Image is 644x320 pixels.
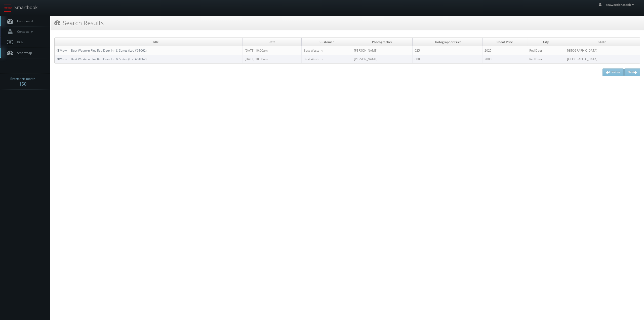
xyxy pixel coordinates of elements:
strong: 150 [19,81,26,87]
td: [DATE] 10:00am [243,55,302,63]
span: Smartmap [15,51,32,55]
a: View [57,57,67,61]
td: Shoot Price [482,38,527,46]
a: Best Western Plus Red Deer Inn & Suites (Loc #61062) [71,48,147,53]
span: Bids [15,40,23,44]
span: Dashboard [15,19,33,23]
td: Title [69,38,243,46]
span: Events this month [10,76,35,81]
td: Photographer [352,38,412,46]
td: Red Deer [527,46,565,55]
td: 600 [412,55,482,63]
td: Best Western [302,46,352,55]
h3: Search Results [54,18,104,27]
td: [GEOGRAPHIC_DATA] [565,46,640,55]
td: Photographer Price [412,38,482,46]
span: Contacts [15,29,34,34]
td: Red Deer [527,55,565,63]
td: Customer [302,38,352,46]
td: City [527,38,565,46]
td: 2000 [482,55,527,63]
td: 625 [412,46,482,55]
td: Best Western [302,55,352,63]
span: seaweedonastick [606,3,635,7]
a: Best Western Plus Red Deer Inn & Suites (Loc #61062) [71,57,147,61]
td: [DATE] 10:00am [243,46,302,55]
td: [PERSON_NAME] [352,55,412,63]
img: smartbook-logo.png [4,4,12,12]
a: View [57,48,67,53]
td: 2025 [482,46,527,55]
td: [PERSON_NAME] [352,46,412,55]
td: Date [243,38,302,46]
td: [GEOGRAPHIC_DATA] [565,55,640,63]
td: State [565,38,640,46]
